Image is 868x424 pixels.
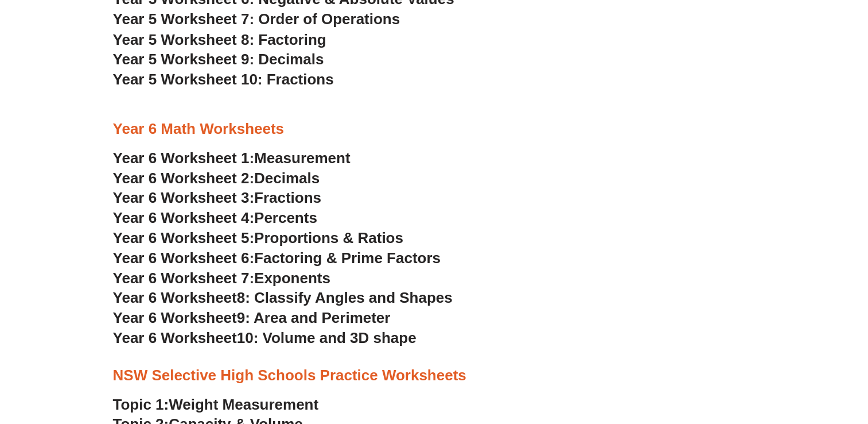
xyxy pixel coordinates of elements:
a: Year 6 Worksheet 5:Proportions & Ratios [113,229,403,246]
a: Year 5 Worksheet 10: Fractions [113,70,334,87]
a: Year 6 Worksheet 4:Percents [113,209,317,226]
a: Year 5 Worksheet 7: Order of Operations [113,10,400,28]
span: Year 6 Worksheet 6: [113,249,255,266]
span: 9: Area and Perimeter [237,309,391,326]
span: Exponents [254,269,330,286]
a: Year 6 Worksheet 7:Exponents [113,269,330,286]
a: Year 6 Worksheet 6:Factoring & Prime Factors [113,249,441,266]
span: Year 6 Worksheet [113,309,237,326]
a: Year 6 Worksheet10: Volume and 3D shape [113,329,417,346]
span: Topic 1: [113,395,169,413]
span: 8: Classify Angles and Shapes [237,288,453,306]
a: Year 6 Worksheet 3:Fractions [113,188,321,206]
a: Year 6 Worksheet8: Classify Angles and Shapes [113,288,453,306]
span: 10: Volume and 3D shape [237,329,417,346]
span: Weight Measurement [169,395,318,413]
span: Year 6 Worksheet 5: [113,229,255,246]
span: Measurement [254,149,351,166]
a: Year 6 Worksheet9: Area and Perimeter [113,309,391,326]
a: Year 5 Worksheet 9: Decimals [113,50,324,67]
span: Proportions & Ratios [254,229,403,246]
span: Fractions [254,188,321,206]
span: Percents [254,209,317,226]
span: Year 6 Worksheet 7: [113,269,255,286]
span: Year 6 Worksheet 4: [113,209,255,226]
span: Decimals [254,169,320,186]
span: Year 6 Worksheet 1: [113,149,255,166]
span: Year 6 Worksheet 3: [113,188,255,206]
a: Year 6 Worksheet 1:Measurement [113,149,351,166]
a: Year 5 Worksheet 8: Factoring [113,30,326,48]
span: Year 6 Worksheet 2: [113,169,255,186]
iframe: Chat Widget [677,295,868,424]
span: Year 6 Worksheet [113,329,237,346]
a: Year 6 Worksheet 2:Decimals [113,169,320,186]
span: Factoring & Prime Factors [254,249,441,266]
h3: Year 6 Math Worksheets [113,119,756,138]
a: Topic 1:Weight Measurement [113,395,319,413]
span: Year 6 Worksheet [113,288,237,306]
h3: NSW Selective High Schools Practice Worksheets [113,365,756,385]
